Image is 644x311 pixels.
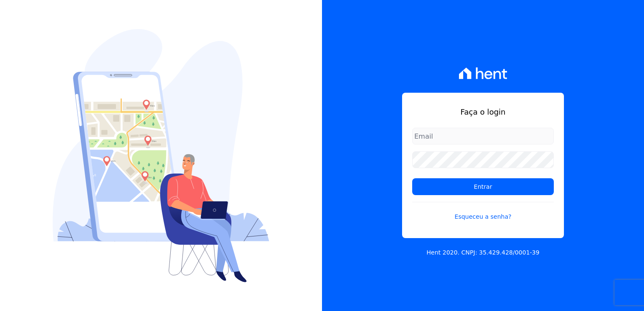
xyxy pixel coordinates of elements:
[412,178,554,195] input: Entrar
[427,248,539,257] p: Hent 2020. CNPJ: 35.429.428/0001-39
[412,202,554,221] a: Esqueceu a senha?
[412,106,554,118] h1: Faça o login
[412,128,554,145] input: Email
[53,29,269,282] img: Login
